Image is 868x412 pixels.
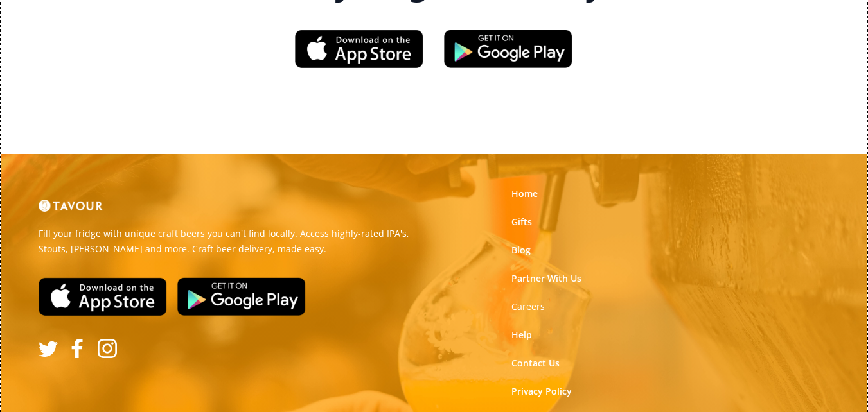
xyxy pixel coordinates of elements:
[511,216,532,228] a: Gifts
[511,357,560,370] a: Contact Us
[511,385,572,398] a: Privacy Policy
[511,300,545,313] a: Careers
[511,244,531,257] a: Blog
[511,329,532,341] a: Help
[511,272,581,285] a: Partner With Us
[511,187,538,200] a: Home
[39,226,425,257] p: Fill your fridge with unique craft beers you can't find locally. Access highly-rated IPA's, Stout...
[511,300,545,313] strong: Careers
